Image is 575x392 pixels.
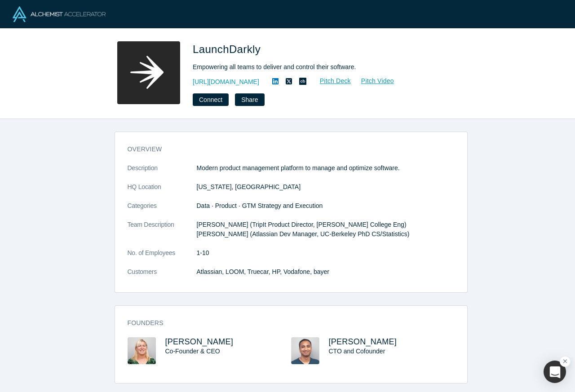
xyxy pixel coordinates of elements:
dt: No. of Employees [128,248,197,267]
a: [URL][DOMAIN_NAME] [193,77,259,87]
dd: 1-10 [197,248,455,258]
img: Alchemist Logo [13,6,106,22]
a: [PERSON_NAME] [329,337,397,346]
dt: Team Description [128,220,197,248]
dt: Customers [128,267,197,286]
p: [PERSON_NAME] (TripIt Product Director, [PERSON_NAME] College Eng) [PERSON_NAME] (Atlassian Dev M... [197,220,455,239]
h3: Founders [128,318,442,328]
span: Data · Product · GTM Strategy and Execution [197,202,323,209]
span: CTO and Cofounder [329,348,385,355]
dt: Description [128,163,197,182]
dd: [US_STATE], [GEOGRAPHIC_DATA] [197,182,455,192]
h3: overview [128,145,442,154]
span: LaunchDarkly [193,43,264,55]
img: John Kodumal's Profile Image [291,337,319,364]
div: Empowering all teams to deliver and control their software. [193,62,444,72]
a: Pitch Deck [310,76,351,86]
img: LaunchDarkly's Logo [117,41,180,104]
button: Connect [193,93,229,106]
a: Pitch Video [351,76,394,86]
dd: Atlassian, LOOM, Truecar, HP, Vodafone, bayer [197,267,455,277]
span: Co-Founder & CEO [165,348,220,355]
img: Edith Harbaugh's Profile Image [128,337,156,364]
button: Share [235,93,264,106]
dt: Categories [128,201,197,220]
p: Modern product management platform to manage and optimize software. [197,163,455,173]
dt: HQ Location [128,182,197,201]
a: [PERSON_NAME] [165,337,234,346]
